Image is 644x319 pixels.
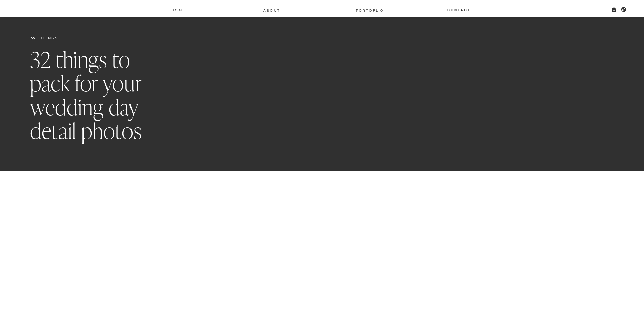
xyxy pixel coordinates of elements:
[353,7,387,13] a: PORTOFLIO
[30,49,173,144] h1: 32 things to pack for your wedding day detail photos
[447,7,471,12] a: Contact
[31,36,58,41] a: Weddings
[263,7,281,13] a: About
[171,7,186,12] a: Home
